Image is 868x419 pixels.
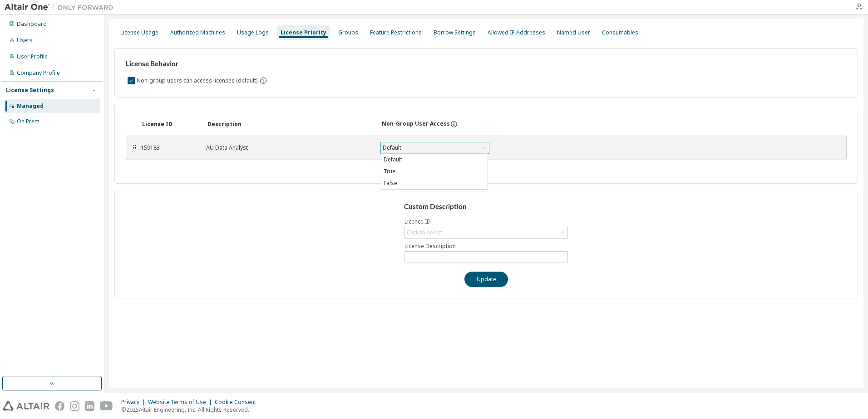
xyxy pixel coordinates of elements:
[259,77,267,85] svg: By default any user not assigned to any group can access any license. Turn this setting off to di...
[100,401,113,411] img: youtube.svg
[142,121,197,128] div: License ID
[17,37,33,44] div: Users
[70,401,79,411] img: instagram.svg
[17,69,60,77] div: Company Profile
[434,29,476,36] div: Borrow Settings
[170,29,225,36] div: Authorized Machines
[381,166,488,177] li: True
[488,29,545,36] div: Allowed IP Addresses
[148,399,215,406] div: Website Terms of Use
[5,3,118,12] img: Altair One
[17,53,48,60] div: User Profile
[6,87,54,94] div: License Settings
[281,29,326,36] div: License Priority
[405,227,567,238] div: Click to select
[137,75,259,86] label: Non-group users can access licenses (default)
[215,399,261,406] div: Cookie Consent
[381,143,403,153] div: Default
[17,20,47,28] div: Dashboard
[17,102,44,110] div: Managed
[121,406,261,414] p: © 2025 Altair Engineering, Inc. All Rights Reserved.
[404,218,568,225] label: Licence ID
[121,399,148,406] div: Privacy
[141,144,195,151] div: 159183
[120,29,158,36] div: License Usage
[407,229,442,236] div: Click to select
[85,401,94,411] img: linkedin.svg
[126,59,266,68] h3: License Behavior
[338,29,358,36] div: Groups
[132,144,137,151] div: ⠿
[17,118,39,125] div: On Prem
[381,154,488,166] li: Default
[206,144,370,151] div: AU Data Analyst
[464,272,508,287] button: Update
[207,121,371,128] div: Description
[382,120,450,128] div: Non-Group User Access
[404,202,569,211] h3: Custom Description
[3,401,49,411] img: altair_logo.svg
[557,29,590,36] div: Named User
[404,243,568,250] label: License Description
[370,29,422,36] div: Feature Restrictions
[237,29,269,36] div: Usage Logs
[381,177,488,189] li: False
[381,142,489,153] div: Default
[602,29,638,36] div: Consumables
[55,401,64,411] img: facebook.svg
